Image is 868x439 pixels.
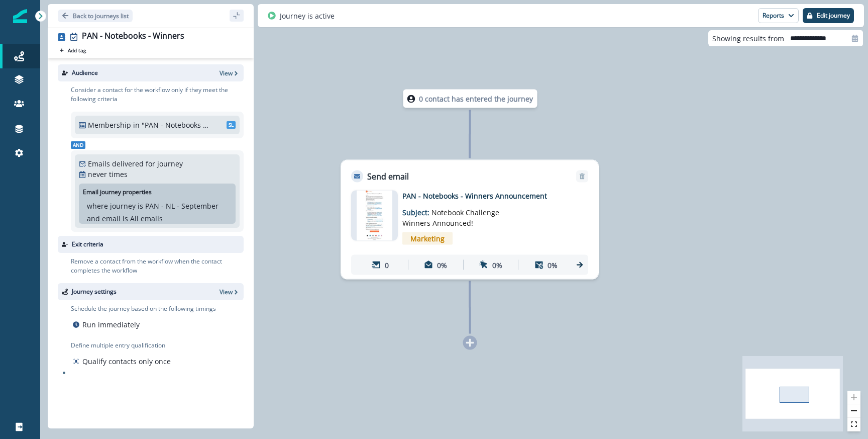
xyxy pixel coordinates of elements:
button: Reports [758,8,799,23]
p: Run immediately [82,319,140,330]
button: View [220,69,240,77]
p: PAN - Notebooks - Winners Announcement [402,191,563,201]
span: SL [227,121,236,129]
div: 0 contact has entered the journey [374,90,567,108]
p: Subject: [402,201,528,228]
p: PAN - NL - September [145,201,219,211]
button: fit view [847,418,860,431]
p: Emails delivered for journey [88,158,183,169]
p: is [123,213,128,224]
p: 0% [437,259,447,270]
p: is [138,201,143,211]
p: 0% [548,259,558,270]
p: "PAN - Notebooks - Contenders" [142,120,209,130]
p: times [109,169,128,180]
button: sidebar collapse toggle [230,10,244,22]
p: Send email [367,170,409,183]
span: Marketing [402,232,453,245]
p: and email [87,213,121,224]
p: Remove a contact from the workflow when the contact completes the workflow [71,257,244,275]
p: Audience [72,68,98,77]
p: Showing results from [712,33,784,44]
p: never [88,169,107,180]
div: Send emailRemoveemail asset unavailablePAN - Notebooks - Winners AnnouncementSubject: Notebook Ch... [341,160,599,280]
p: Email journey properties [83,188,152,197]
p: Journey settings [72,287,117,296]
p: Add tag [68,47,86,53]
p: 0% [492,259,502,270]
span: Notebook Challenge Winners Announced! [402,208,499,228]
button: Edit journey [803,8,854,23]
p: Schedule the journey based on the following timings [71,304,216,313]
button: zoom out [847,404,860,418]
button: View [220,288,240,296]
p: Membership [88,120,131,130]
div: PAN - Notebooks - Winners [82,31,184,42]
p: View [220,69,233,77]
p: Exit criteria [72,240,103,249]
p: 0 contact has entered the journey [419,94,533,104]
p: Consider a contact for the workflow only if they meet the following criteria [71,85,244,104]
img: email asset unavailable [357,191,392,241]
img: Inflection [13,9,27,23]
p: in [133,120,140,130]
span: And [71,141,85,149]
button: Add tag [58,46,88,54]
p: Qualify contacts only once [82,356,171,367]
p: 0 [385,259,389,270]
p: Edit journey [817,12,850,19]
p: where journey [87,201,136,211]
button: Go back [58,10,133,22]
p: View [220,288,233,296]
p: Define multiple entry qualification [71,341,173,350]
p: Back to journeys list [73,12,129,20]
p: All emails [130,213,163,224]
p: Journey is active [280,11,335,21]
